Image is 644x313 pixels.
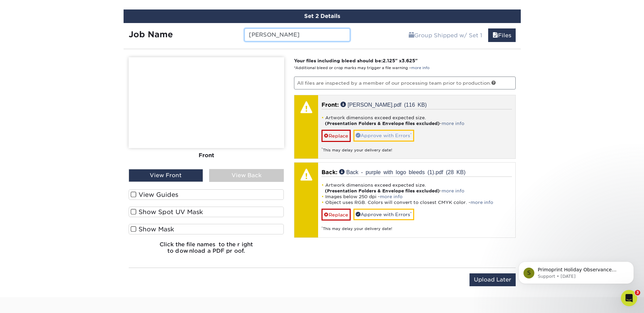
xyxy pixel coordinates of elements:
[341,102,427,107] a: [PERSON_NAME].pdf (116 KB)
[353,209,414,220] a: Approve with Errors*
[409,32,414,39] span: shipping
[321,209,351,221] a: Replace
[402,58,415,63] span: 3.625
[321,194,512,200] li: Images below 250 dpi -
[244,28,350,41] input: Enter a job name
[294,58,418,63] strong: Your files including bleed should be: " x "
[321,169,337,175] span: Back:
[635,290,640,295] span: 3
[294,66,429,70] small: *Additional bleed or crop marks may trigger a file warning –
[129,189,284,200] label: View Guides
[129,207,284,217] label: Show Spot UV Mask
[353,130,414,141] a: Approve with Errors*
[124,9,521,23] div: Set 2 Details
[129,241,284,259] h6: Click the file names to the right to download a PDF proof.
[129,224,284,234] label: Show Mask
[321,142,512,153] div: This may delay your delivery date!
[321,130,351,142] a: Replace
[321,182,512,194] li: Artwork dimensions exceed expected size. -
[470,273,516,286] input: Upload Later
[325,121,440,126] strong: (Presentation Folders & Envelope files excluded)
[442,188,464,193] a: more info
[380,194,403,199] a: more info
[129,169,203,182] div: View Front
[209,169,284,182] div: View Back
[621,290,637,306] iframe: Intercom live chat
[321,102,339,108] span: Front:
[508,247,644,295] iframe: Intercom notifications message
[471,200,493,205] a: more info
[493,32,498,39] span: files
[129,29,173,39] strong: Job Name
[321,115,512,126] li: Artwork dimensions exceed expected size. -
[383,58,395,63] span: 2.125
[442,121,464,126] a: more info
[488,28,516,42] a: Files
[321,200,512,205] li: Object uses RGB. Colors will convert to closest CMYK color. -
[321,221,512,232] div: This may delay your delivery date!
[339,169,465,174] a: Back - purple with logo bleeds (1).pdf (28 KB)
[294,77,516,89] p: All files are inspected by a member of our processing team prior to production.
[325,188,440,193] strong: (Presentation Folders & Envelope files excluded)
[129,148,284,163] div: Front
[411,66,429,70] a: more info
[2,292,58,311] iframe: Google Customer Reviews
[404,28,486,42] a: Group Shipped w/ Set 1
